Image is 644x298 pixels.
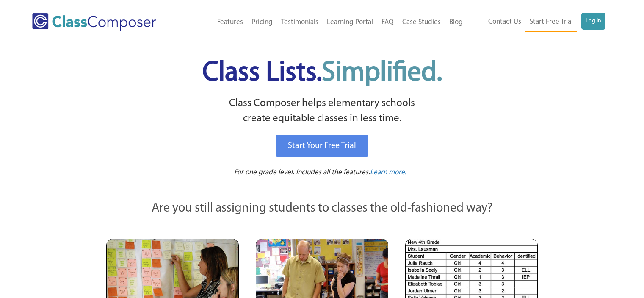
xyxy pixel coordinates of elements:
a: Features [213,13,247,32]
a: Blog [445,13,467,32]
nav: Header Menu [467,13,605,32]
a: Pricing [247,13,277,32]
a: Learn more. [370,167,406,178]
span: Simplified. [322,59,442,87]
span: Class Lists. [202,59,442,87]
a: Start Free Trial [525,13,577,32]
span: Start Your Free Trial [288,142,356,150]
p: Class Composer helps elementary schools create equitable classes in less time. [105,96,539,127]
nav: Header Menu [183,13,467,32]
a: Learning Portal [323,13,377,32]
a: Testimonials [277,13,323,32]
span: For one grade level. Includes all the features. [234,169,370,176]
img: Class Composer [32,13,156,31]
p: Are you still assigning students to classes the old-fashioned way? [106,199,538,218]
a: Case Studies [398,13,445,32]
span: Learn more. [370,169,406,176]
a: Start Your Free Trial [276,135,368,157]
a: Contact Us [484,13,525,31]
a: Log In [581,13,605,30]
a: FAQ [377,13,398,32]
